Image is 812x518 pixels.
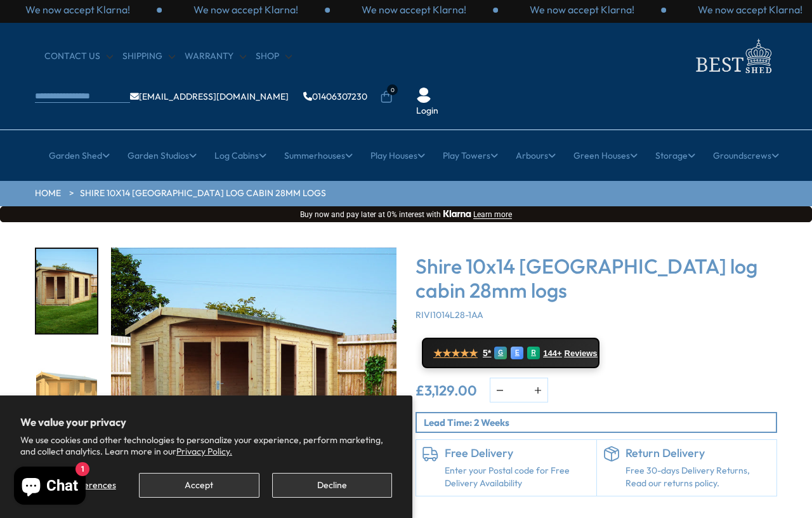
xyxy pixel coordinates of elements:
[625,465,771,489] p: Free 30-days Delivery Returns, Read our returns policy.
[20,416,392,428] h2: We value your privacy
[139,473,259,498] button: Accept
[530,3,634,17] p: We now accept Klarna!
[44,50,113,63] a: CONTACT US
[498,3,666,17] div: 2 / 3
[445,446,590,460] h6: Free Delivery
[543,349,561,359] span: 144+
[35,347,98,434] div: 2 / 14
[122,50,175,63] a: Shipping
[330,3,498,17] div: 1 / 3
[193,3,298,17] p: We now accept Klarna!
[380,91,393,103] a: 0
[303,92,367,101] a: 01406307230
[284,140,353,171] a: Summerhouses
[443,140,498,171] a: Play Towers
[49,140,110,171] a: Garden Shed
[35,187,61,200] a: HOME
[445,465,590,489] a: Enter your Postal code for Free Delivery Availability
[214,140,266,171] a: Log Cabins
[128,140,197,171] a: Garden Studios
[80,187,326,200] a: Shire 10x14 [GEOGRAPHIC_DATA] log cabin 28mm logs
[416,105,438,117] a: Login
[416,309,483,321] span: RIVI1014L28-1AA
[416,88,431,103] img: User Icon
[511,347,523,359] div: E
[688,36,777,77] img: logo
[36,249,97,333] img: NewRivington4_47d50623-df5a-41c8-902c-b5690d74aa06_200x200.jpg
[35,248,98,335] div: 1 / 14
[370,140,425,171] a: Play Houses
[36,349,97,433] img: Rivington_10x14_2960x4340_28mm_045_200x200.jpg
[387,84,398,95] span: 0
[25,3,130,17] p: We now accept Klarna!
[516,140,556,171] a: Arbours
[256,50,292,63] a: Shop
[416,254,777,303] h3: Shire 10x14 [GEOGRAPHIC_DATA] log cabin 28mm logs
[422,338,599,368] a: ★★★★★ 5* G E R 144+ Reviews
[162,3,330,17] div: 3 / 3
[433,347,478,359] span: ★★★★★
[655,140,695,171] a: Storage
[176,446,232,457] a: Privacy Policy.
[527,347,540,359] div: R
[20,434,392,457] p: We use cookies and other technologies to personalize your experience, perform marketing, and coll...
[185,50,246,63] a: Warranty
[424,416,776,429] p: Lead Time: 2 Weeks
[625,446,771,460] h6: Return Delivery
[10,467,89,508] inbox-online-store-chat: Shopify online store chat
[713,140,779,171] a: Groundscrews
[573,140,638,171] a: Green Houses
[362,3,466,17] p: We now accept Klarna!
[494,347,507,359] div: G
[565,349,598,359] span: Reviews
[698,3,802,17] p: We now accept Klarna!
[272,473,392,498] button: Decline
[130,92,289,101] a: [EMAIL_ADDRESS][DOMAIN_NAME]
[416,383,477,397] ins: £3,129.00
